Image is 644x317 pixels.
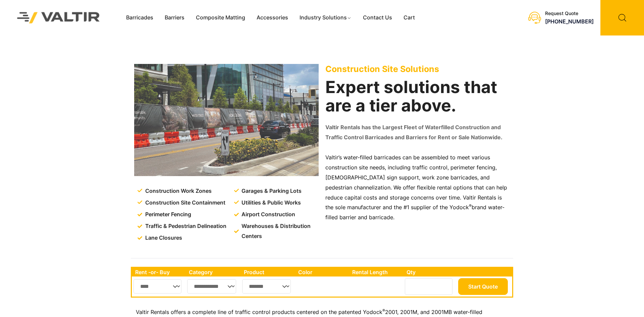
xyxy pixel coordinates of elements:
span: Airport Construction [240,210,295,220]
a: [PHONE_NUMBER] [545,18,594,25]
a: Barricades [120,13,159,23]
a: Barriers [159,13,190,23]
span: Construction Work Zones [144,186,212,196]
div: Request Quote [545,11,594,16]
p: Construction Site Solutions [325,64,510,74]
p: Valtir Rentals has the Largest Fleet of Waterfilled Construction and Traffic Control Barricades a... [325,123,510,143]
span: Perimeter Fencing [144,210,191,220]
th: Rent -or- Buy [132,268,185,276]
img: Valtir Rentals [8,3,109,32]
span: Construction Site Containment [144,198,225,208]
sup: ® [382,308,385,313]
span: Utilities & Public Works [240,198,301,208]
button: Start Quote [458,278,508,295]
span: Warehouses & Distribution Centers [240,221,320,241]
a: Accessories [251,13,294,23]
th: Rental Length [349,268,403,276]
p: Valtir’s water-filled barricades can be assembled to meet various construction site needs, includ... [325,153,510,223]
th: Color [295,268,349,276]
span: Garages & Parking Lots [240,186,302,196]
span: Lane Closures [144,233,182,243]
a: Contact Us [357,13,398,23]
a: Composite Matting [190,13,251,23]
a: Cart [398,13,421,23]
h2: Expert solutions that are a tier above. [325,78,510,115]
span: Valtir Rentals offers a complete line of traffic control products centered on the patented Yodock [136,309,382,315]
th: Qty [403,268,457,276]
span: Traffic & Pedestrian Delineation [144,221,226,231]
a: Industry Solutions [294,13,357,23]
th: Category [185,268,240,276]
sup: ® [469,203,472,208]
th: Product [240,268,295,276]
